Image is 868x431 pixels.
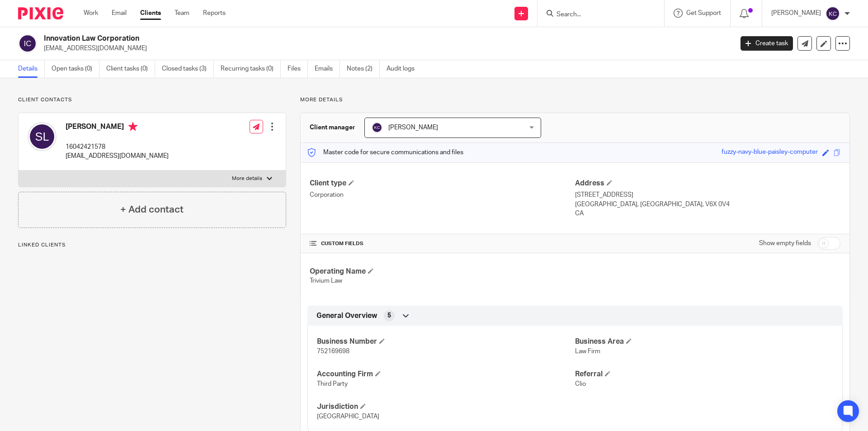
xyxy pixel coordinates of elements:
[128,122,137,131] i: Primary
[387,311,391,320] span: 5
[140,9,161,18] a: Clients
[221,60,281,78] a: Recurring tasks (0)
[575,348,600,355] span: Law Firm
[66,152,169,161] p: [EMAIL_ADDRESS][DOMAIN_NAME]
[300,96,850,104] p: More details
[347,60,380,78] a: Notes (2)
[317,402,575,412] h4: Jurisdiction
[686,10,721,16] span: Get Support
[317,381,348,387] span: Third Party
[84,9,98,18] a: Work
[106,60,155,78] a: Client tasks (0)
[18,242,286,249] p: Linked clients
[771,9,821,18] p: [PERSON_NAME]
[741,36,793,51] a: Create task
[575,337,833,346] h4: Business Area
[310,179,575,188] h4: Client type
[18,96,286,104] p: Client contacts
[232,175,262,182] p: More details
[66,122,169,133] h4: [PERSON_NAME]
[18,34,37,53] img: svg%3E
[575,381,586,387] span: Clio
[310,123,355,132] h3: Client manager
[310,240,575,247] h4: CUSTOM FIELDS
[310,267,575,276] h4: Operating Name
[175,9,189,18] a: Team
[18,60,45,78] a: Details
[317,337,575,346] h4: Business Number
[387,60,421,78] a: Audit logs
[556,11,637,19] input: Search
[28,122,57,151] img: svg%3E
[288,60,308,78] a: Files
[112,9,127,18] a: Email
[44,34,590,43] h2: Innovation Law Corporation
[575,209,840,218] p: CA
[310,278,342,284] span: Trivium Law
[826,6,840,21] img: svg%3E
[203,9,226,18] a: Reports
[575,200,840,209] p: [GEOGRAPHIC_DATA], [GEOGRAPHIC_DATA], V6X 0V4
[66,142,169,152] p: 16042421578
[120,203,184,217] h4: + Add contact
[372,122,382,133] img: svg%3E
[52,60,99,78] a: Open tasks (0)
[317,413,379,420] span: [GEOGRAPHIC_DATA]
[18,7,63,19] img: Pixie
[317,348,349,355] span: 752169698
[316,311,377,321] span: General Overview
[575,179,840,188] h4: Address
[307,148,463,157] p: Master code for secure communications and files
[575,190,840,199] p: [STREET_ADDRESS]
[162,60,214,78] a: Closed tasks (3)
[310,190,575,199] p: Corporation
[317,369,575,379] h4: Accounting Firm
[722,147,818,158] div: fuzzy-navy-blue-paisley-computer
[759,239,811,248] label: Show empty fields
[44,44,727,53] p: [EMAIL_ADDRESS][DOMAIN_NAME]
[388,124,438,131] span: [PERSON_NAME]
[575,369,833,379] h4: Referral
[315,60,340,78] a: Emails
